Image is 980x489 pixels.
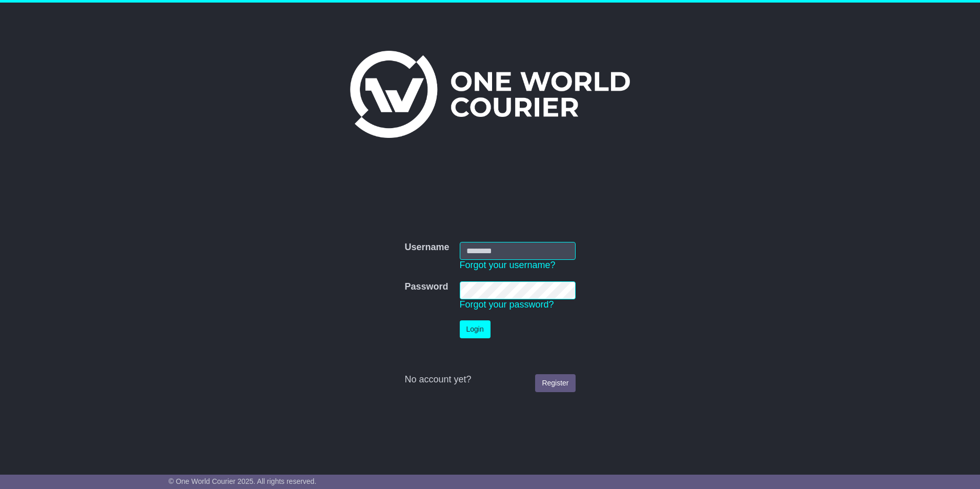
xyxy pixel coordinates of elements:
a: Forgot your username? [460,260,556,270]
img: One World [350,51,630,138]
span: © One World Courier 2025. All rights reserved. [169,477,317,485]
a: Register [535,374,575,392]
a: Forgot your password? [460,299,554,310]
button: Login [460,320,491,338]
label: Password [404,281,448,293]
label: Username [404,242,449,253]
div: No account yet? [404,374,575,385]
